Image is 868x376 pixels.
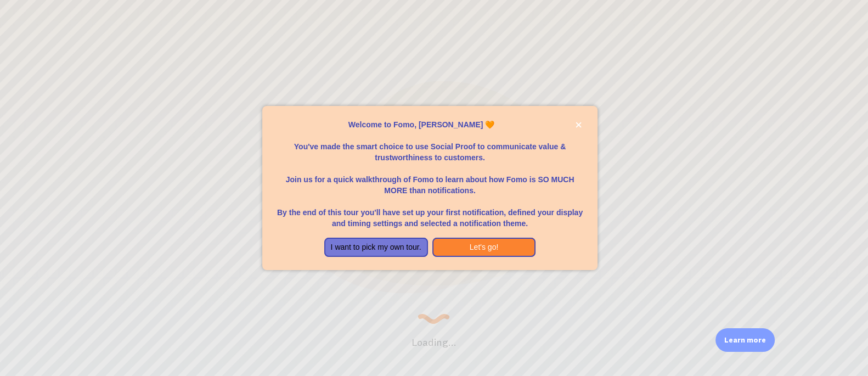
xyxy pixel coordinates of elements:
div: Welcome to Fomo, Hideko Tachibana 🧡You&amp;#39;ve made the smart choice to use Social Proof to co... [262,106,598,271]
p: Learn more [724,335,766,345]
p: Welcome to Fomo, [PERSON_NAME] 🧡 [275,119,584,130]
p: Join us for a quick walkthrough of Fomo to learn about how Fomo is SO MUCH MORE than notifications. [275,163,584,196]
button: Let's go! [432,238,536,257]
p: You've made the smart choice to use Social Proof to communicate value & trustworthiness to custom... [275,130,584,163]
p: By the end of this tour you'll have set up your first notification, defined your display and timi... [275,196,584,229]
button: I want to pick my own tour. [324,238,428,257]
div: Learn more [715,328,775,352]
button: close, [573,119,584,131]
